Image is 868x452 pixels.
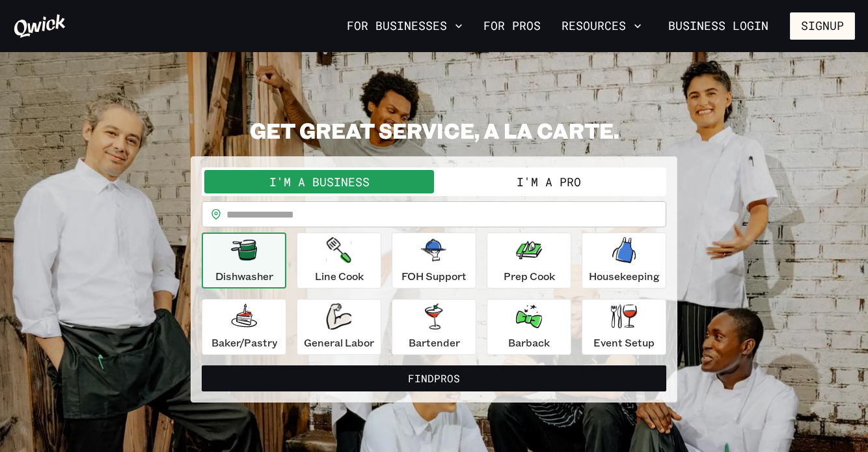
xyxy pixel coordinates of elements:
[504,268,555,284] p: Prep Cook
[342,15,468,37] button: For Businesses
[297,233,381,289] button: Line Cook
[297,299,381,355] button: General Labor
[215,268,273,284] p: Dishwasher
[392,233,476,289] button: FOH Support
[434,170,664,193] button: I'm a Pro
[582,233,666,289] button: Housekeeping
[202,233,286,289] button: Dishwasher
[211,335,277,350] p: Baker/Pastry
[392,299,476,355] button: Bartender
[202,299,286,355] button: Baker/Pastry
[556,15,647,37] button: Resources
[409,335,460,350] p: Bartender
[315,268,364,284] p: Line Cook
[657,12,780,40] a: Business Login
[191,117,677,143] h2: GET GREAT SERVICE, A LA CARTE.
[304,335,374,350] p: General Labor
[487,299,571,355] button: Barback
[790,12,855,40] button: Signup
[487,233,571,289] button: Prep Cook
[478,15,546,37] a: For Pros
[593,335,655,350] p: Event Setup
[204,170,434,193] button: I'm a Business
[202,365,666,391] button: FindPros
[582,299,666,355] button: Event Setup
[508,335,550,350] p: Barback
[589,268,660,284] p: Housekeeping
[401,268,467,284] p: FOH Support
